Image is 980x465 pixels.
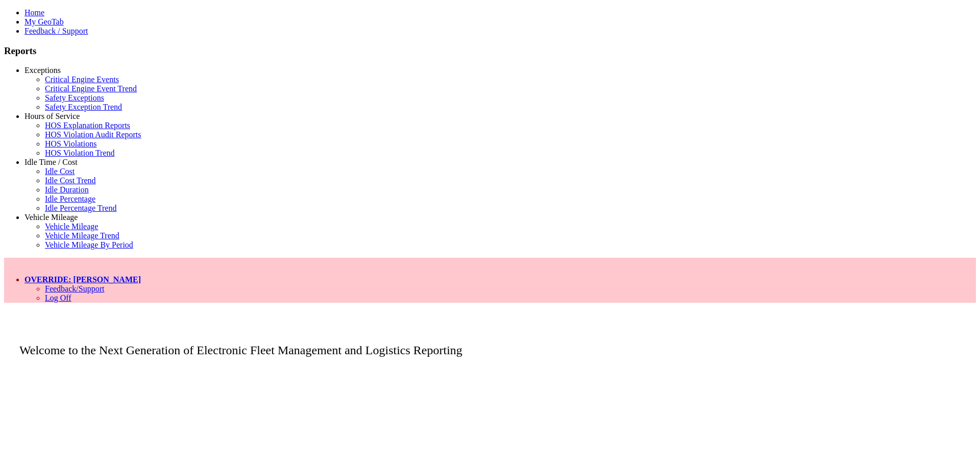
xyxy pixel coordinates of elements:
a: Hours of Service [24,112,80,120]
a: HOS Violation Audit Reports [45,130,141,139]
a: Critical Engine Event Trend [45,84,137,93]
a: HOS Violation Trend [45,149,115,157]
a: Safety Exceptions [45,93,104,102]
a: Safety Exception Trend [45,103,122,111]
a: Vehicle Mileage Trend [45,231,119,240]
a: Vehicle Mileage By Period [45,240,133,249]
a: Idle Time / Cost [24,158,78,166]
p: Welcome to the Next Generation of Electronic Fleet Management and Logistics Reporting [4,328,976,357]
a: Idle Cost [45,167,75,176]
a: Idle Cost Trend [45,176,96,185]
a: Idle Percentage [45,194,95,203]
a: Feedback/Support [45,284,104,293]
a: HOS Violations [45,139,96,148]
a: Feedback / Support [24,27,88,35]
a: Exceptions [24,66,61,75]
a: Vehicle Mileage [24,213,78,222]
a: HOS Explanation Reports [45,121,130,130]
a: OVERRIDE: [PERSON_NAME] [24,275,141,284]
a: Vehicle Mileage [45,222,98,231]
a: Home [24,8,44,17]
a: Idle Percentage Trend [45,204,116,212]
a: Critical Engine Events [45,75,119,84]
a: Idle Duration [45,185,89,194]
a: Log Off [45,293,71,302]
a: My GeoTab [24,17,64,26]
h3: Reports [4,45,976,57]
